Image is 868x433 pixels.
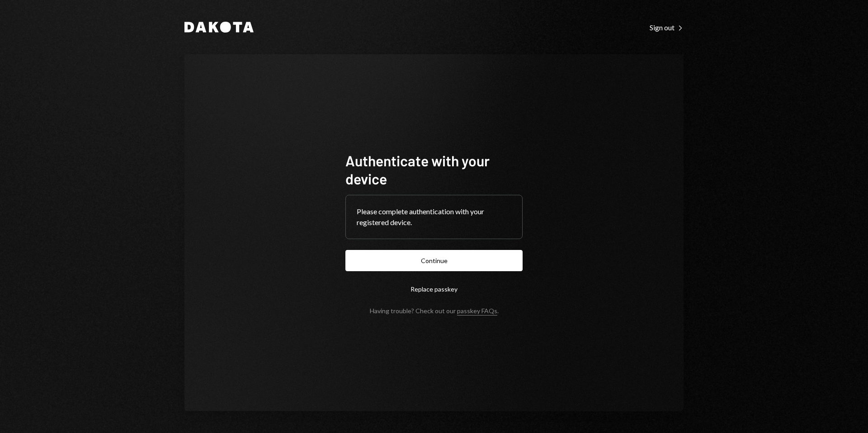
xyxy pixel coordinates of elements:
[345,151,523,188] h1: Authenticate with your device
[370,307,499,315] div: Having trouble? Check out our .
[345,278,523,300] button: Replace passkey
[650,23,684,32] div: Sign out
[357,206,511,228] div: Please complete authentication with your registered device.
[345,250,523,271] button: Continue
[457,307,497,315] a: passkey FAQs
[650,22,684,32] a: Sign out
